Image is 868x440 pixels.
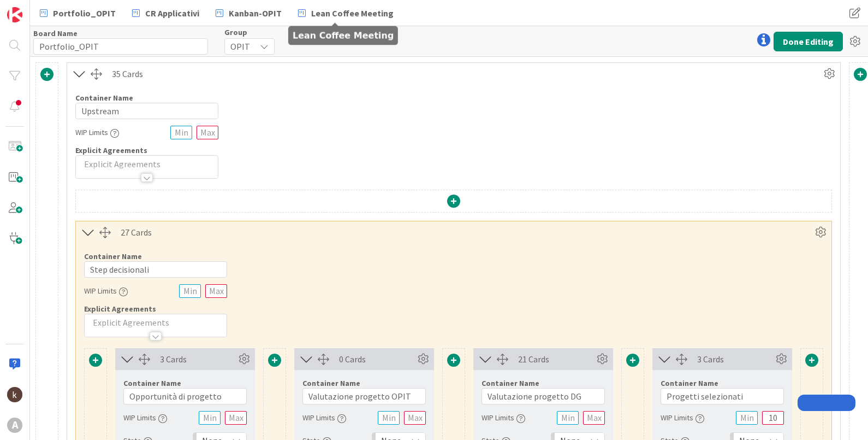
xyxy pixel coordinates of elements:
[229,7,282,20] span: Kanban-OPIT
[84,304,156,314] span: Explicit Agreements
[774,32,843,51] button: Done Editing
[7,7,22,22] img: Visit kanbanzone.com
[123,408,167,427] div: WIP Limits
[404,411,426,425] input: Max
[53,7,116,20] span: Portfolio_OPIT
[170,126,192,139] input: Min
[7,387,22,402] img: kh
[121,226,812,239] div: 27 Cards
[292,3,400,23] a: Lean Coffee Meeting
[736,411,758,425] input: Min
[160,353,236,366] div: 3 Cards
[33,28,78,38] label: Board Name
[75,145,147,155] span: Explicit Agreements
[583,411,605,425] input: Max
[123,378,181,388] label: Container Name
[75,93,133,103] label: Container Name
[339,353,415,366] div: 0 Cards
[225,411,247,425] input: Max
[205,284,227,298] input: Max
[33,3,122,23] a: Portfolio_OPIT
[75,103,218,119] input: Add container name...
[661,408,704,427] div: WIP Limits
[123,388,247,404] input: Add container name...
[293,31,394,41] h5: Lean Coffee Meeting
[302,408,346,427] div: WIP Limits
[179,284,201,298] input: Min
[518,353,594,366] div: 21 Cards
[762,411,784,425] input: Max
[7,418,22,433] div: A
[145,7,199,20] span: CR Applicativi
[378,411,400,425] input: Min
[126,3,206,23] a: CR Applicativi
[697,353,773,366] div: 3 Cards
[661,378,718,388] label: Container Name
[481,408,525,427] div: WIP Limits
[230,39,250,54] span: OPIT
[224,28,247,36] span: Group
[75,122,119,142] div: WIP Limits
[84,251,142,261] label: Container Name
[302,378,360,388] label: Container Name
[311,7,394,20] span: Lean Coffee Meeting
[84,261,227,278] input: Add container name...
[557,411,579,425] input: Min
[481,388,605,404] input: Add container name...
[197,126,218,139] input: Max
[199,411,221,425] input: Min
[302,388,426,404] input: Add container name...
[84,281,128,301] div: WIP Limits
[112,67,821,80] div: 35 Cards
[481,378,539,388] label: Container Name
[661,388,784,404] input: Add container name...
[209,3,288,23] a: Kanban-OPIT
